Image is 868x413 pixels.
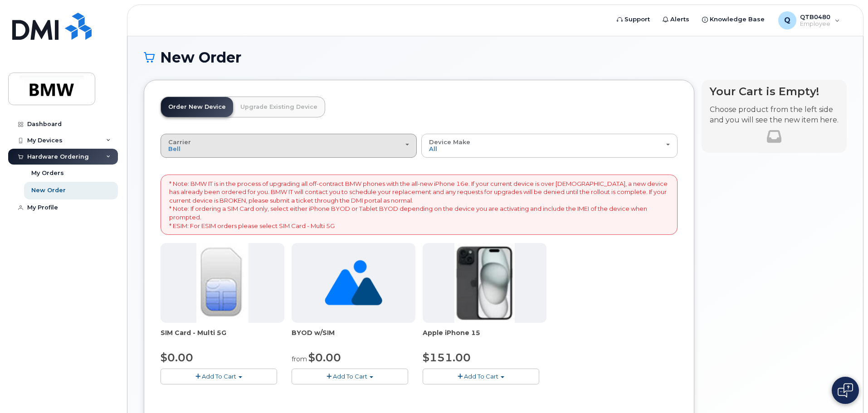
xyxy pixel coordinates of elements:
[838,383,853,398] img: Open chat
[464,373,498,380] span: Add To Cart
[333,373,367,380] span: Add To Cart
[161,328,284,346] div: SIM Card - Multi 5G
[423,328,546,346] div: Apple iPhone 15
[202,373,236,380] span: Add To Cart
[292,355,307,363] small: from
[292,369,408,384] button: Add To Cart
[161,369,277,384] button: Add To Cart
[421,134,678,157] button: Device Make All
[168,138,191,146] span: Carrier
[325,243,382,323] img: no_image_found-2caef05468ed5679b831cfe6fc140e25e0c280774317ffc20a367ab7fd17291e.png
[710,85,839,97] h4: Your Cart is Empty!
[196,243,248,323] img: 00D627D4-43E9-49B7-A367-2C99342E128C.jpg
[161,351,193,364] span: $0.00
[292,328,415,346] div: BYOD w/SIM
[168,145,180,152] span: Bell
[429,145,437,152] span: All
[144,49,847,65] h1: New Order
[454,243,515,323] img: iphone15.jpg
[169,180,669,230] p: * Note: BMW IT is in the process of upgrading all off-contract BMW phones with the all-new iPhone...
[233,97,325,117] a: Upgrade Existing Device
[429,138,470,146] span: Device Make
[161,134,417,157] button: Carrier Bell
[710,105,839,126] p: Choose product from the left side and you will see the new item here.
[161,97,233,117] a: Order New Device
[308,351,341,364] span: $0.00
[423,351,471,364] span: $151.00
[423,369,539,384] button: Add To Cart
